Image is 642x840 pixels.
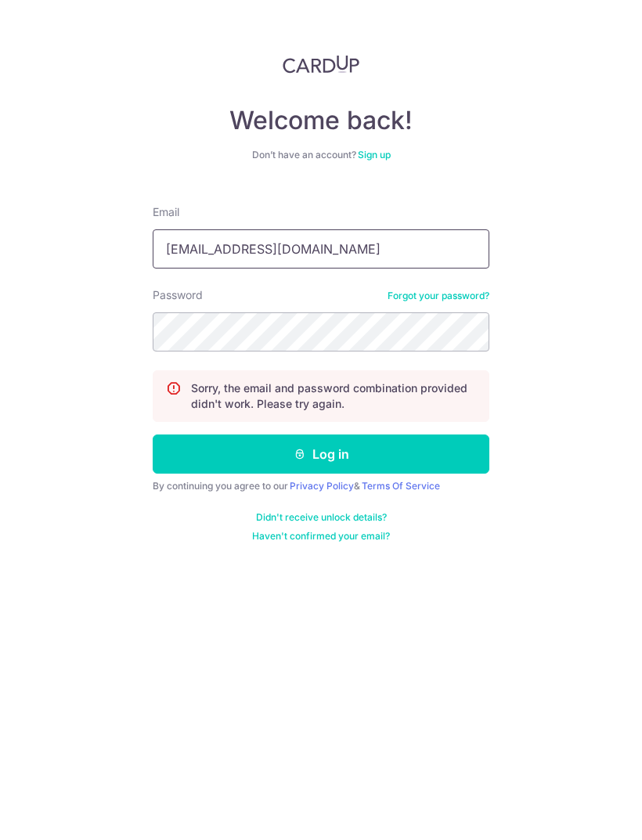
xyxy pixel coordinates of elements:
label: Email [153,204,179,220]
input: Enter your Email [153,229,489,269]
p: Sorry, the email and password combination provided didn't work. Please try again. [191,380,476,412]
a: Sign up [358,149,391,160]
div: Don’t have an account? [153,149,489,161]
img: CardUp Logo [283,55,359,74]
a: Terms Of Service [362,480,440,492]
h4: Welcome back! [153,105,489,136]
a: Forgot your password? [388,290,489,302]
div: By continuing you agree to our & [153,480,489,492]
a: Haven't confirmed your email? [252,530,390,543]
a: Privacy Policy [290,480,354,492]
label: Password [153,287,203,303]
a: Didn't receive unlock details? [256,511,387,524]
button: Log in [153,434,489,474]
